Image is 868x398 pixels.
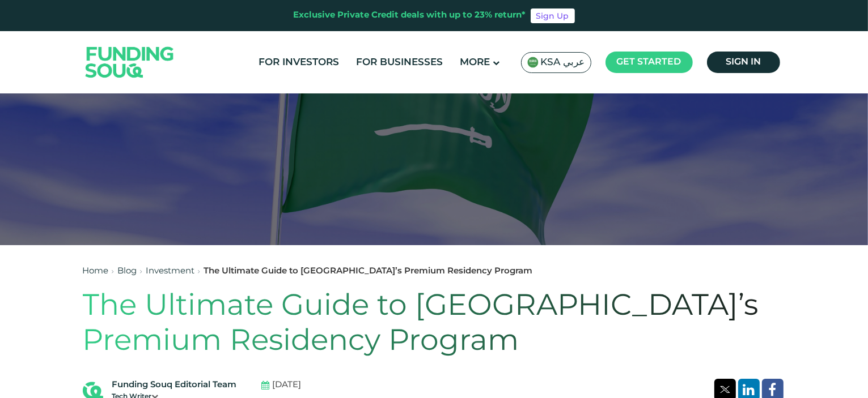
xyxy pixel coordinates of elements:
[118,267,137,275] a: Blog
[256,53,342,72] a: For Investors
[617,58,681,66] span: Get started
[541,56,585,69] span: KSA عربي
[354,53,446,72] a: For Businesses
[707,52,780,73] a: Sign in
[74,33,185,91] img: Logo
[273,379,302,392] span: [DATE]
[720,386,730,393] img: twitter
[83,289,786,360] h1: The Ultimate Guide to [GEOGRAPHIC_DATA]’s Premium Residency Program
[83,267,109,275] a: Home
[726,58,761,66] span: Sign in
[146,267,195,275] a: Investment
[460,58,490,67] span: More
[294,9,526,22] div: Exclusive Private Credit deals with up to 23% return*
[531,8,575,23] a: Sign Up
[112,379,237,392] div: Funding Souq Editorial Team
[204,265,533,278] div: The Ultimate Guide to [GEOGRAPHIC_DATA]’s Premium Residency Program
[527,57,539,68] img: SA Flag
